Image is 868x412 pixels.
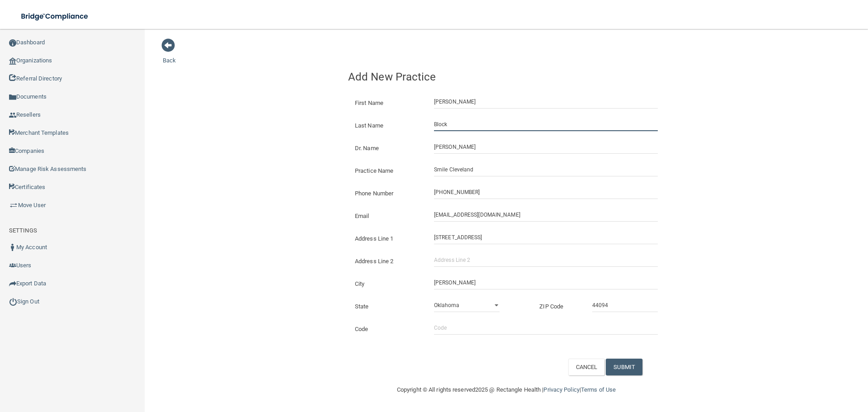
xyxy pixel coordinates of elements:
[348,143,427,154] label: Dr. Name
[348,71,665,83] h4: Add New Practice
[9,244,16,251] img: ic_user_dark.df1a06c3.png
[434,95,658,109] input: First Name
[348,301,427,312] label: State
[348,324,427,335] label: Code
[9,225,37,236] label: SETTINGS
[533,301,585,312] label: ZIP Code
[348,166,427,176] label: Practice Name
[581,386,616,393] a: Terms of Use
[9,201,18,210] img: briefcase.64adab9b.png
[348,188,427,199] label: Phone Number
[348,98,427,109] label: First Name
[14,7,97,26] img: bridge_compliance_login_screen.278c3ca4.svg
[9,112,16,119] img: ic_reseller.de258add.png
[434,118,658,131] input: Last Name
[712,348,857,384] iframe: Drift Widget Chat Controller
[9,298,17,306] img: ic_power_dark.7ecde6b1.png
[434,321,658,335] input: Code
[348,233,427,244] label: Address Line 1
[592,298,658,312] input: _____
[348,120,427,131] label: Last Name
[348,256,427,267] label: Address Line 2
[434,140,658,154] input: Doctor Name
[348,279,427,289] label: City
[9,262,16,269] img: icon-users.e205127d.png
[9,39,16,47] img: ic_dashboard_dark.d01f4a41.png
[434,253,658,267] input: Address Line 2
[606,359,642,375] button: SUBMIT
[163,46,176,64] a: Back
[568,359,605,375] button: CANCEL
[434,163,658,176] input: Practice Name
[543,386,579,393] a: Privacy Policy
[434,208,658,222] input: Email
[434,231,658,244] input: Address Line 1
[434,185,658,199] input: (___) ___-____
[341,375,671,404] div: Copyright © All rights reserved 2025 @ Rectangle Health | |
[9,94,16,101] img: icon-documents.8dae5593.png
[9,280,16,287] img: icon-export.b9366987.png
[434,276,658,289] input: City
[348,211,427,222] label: Email
[9,57,16,65] img: organization-icon.f8decf85.png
